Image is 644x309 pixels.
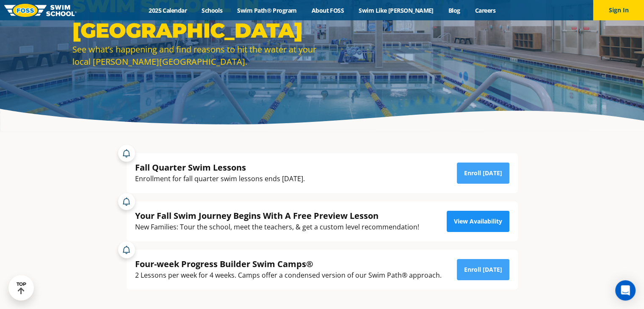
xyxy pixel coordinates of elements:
a: Blog [441,6,467,14]
a: Swim Path® Program [230,6,304,14]
div: New Families: Tour the school, meet the teachers, & get a custom level recommendation! [135,221,419,233]
div: Four-week Progress Builder Swim Camps® [135,258,442,270]
a: Enroll [DATE] [457,259,509,280]
div: Enrollment for fall quarter swim lessons ends [DATE]. [135,173,305,185]
a: Enroll [DATE] [457,163,509,184]
a: 2025 Calendar [141,6,194,14]
a: View Availability [447,211,509,232]
div: See what’s happening and find reasons to hit the water at your local [PERSON_NAME][GEOGRAPHIC_DATA]. [72,43,318,68]
img: FOSS Swim School Logo [4,4,77,17]
div: Your Fall Swim Journey Begins With A Free Preview Lesson [135,210,419,221]
div: 2 Lessons per week for 4 weeks. Camps offer a condensed version of our Swim Path® approach. [135,270,442,281]
a: About FOSS [304,6,351,14]
a: Careers [467,6,503,14]
div: TOP [17,281,26,295]
a: Swim Like [PERSON_NAME] [351,6,441,14]
div: Open Intercom Messenger [615,280,636,301]
div: Fall Quarter Swim Lessons [135,162,305,173]
a: Schools [194,6,230,14]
